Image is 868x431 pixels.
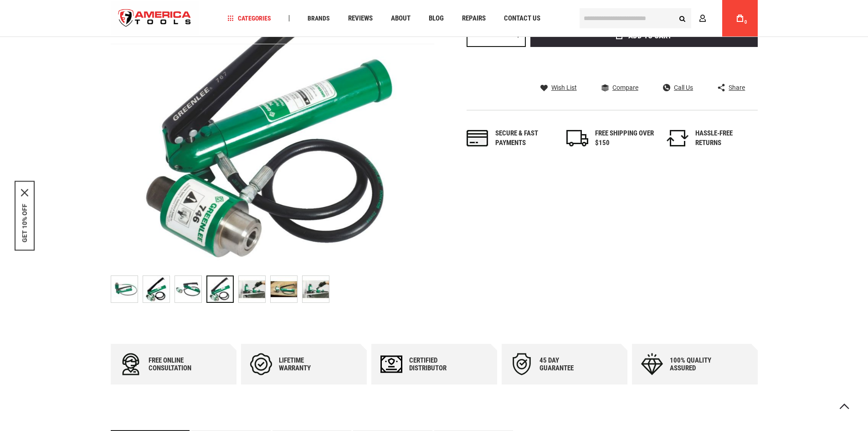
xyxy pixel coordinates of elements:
[271,276,297,302] img: GREENLEE 767 HYDRAULIC HAND PUMP
[238,271,270,307] div: GREENLEE 767 HYDRAULIC HAND PUMP
[612,84,638,91] span: Compare
[674,84,693,91] span: Call Us
[111,1,199,36] a: store logo
[175,276,201,302] img: GREENLEE 767 HYDRAULIC HAND PUMP
[348,15,373,22] span: Reviews
[303,276,329,302] img: GREENLEE 767 HYDRAULIC HAND PUMP
[495,129,555,148] div: Secure & fast payments
[689,105,868,431] iframe: LiveChat chat widget
[551,84,577,91] span: Wish List
[111,271,143,307] div: GREENLEE 767 HYDRAULIC HAND PUMP
[729,84,745,91] span: Share
[628,32,672,40] span: Add to Cart
[206,271,238,307] div: GREENLEE 767 HYDRAULIC HAND PUMP
[601,83,638,92] a: Compare
[111,1,199,36] img: America Tools
[462,15,486,22] span: Repairs
[279,357,334,372] div: Lifetime warranty
[429,15,444,22] span: Blog
[674,10,691,27] button: Search
[149,357,203,372] div: Free online consultation
[308,15,330,21] span: Brands
[143,271,175,307] div: GREENLEE 767 HYDRAULIC HAND PUMP
[409,357,464,372] div: Certified Distributor
[239,276,265,302] img: GREENLEE 767 HYDRAULIC HAND PUMP
[540,83,577,92] a: Wish List
[302,271,329,307] div: GREENLEE 767 HYDRAULIC HAND PUMP
[425,12,448,25] a: Blog
[467,130,488,146] img: payments
[223,12,275,25] a: Categories
[667,130,688,146] img: returns
[391,15,411,22] span: About
[504,15,540,22] span: Contact Us
[458,12,490,25] a: Repairs
[270,271,302,307] div: GREENLEE 767 HYDRAULIC HAND PUMP
[303,12,334,25] a: Brands
[539,357,594,372] div: 45 day Guarantee
[500,12,544,25] a: Contact Us
[387,12,415,25] a: About
[745,20,747,25] span: 0
[143,276,169,302] img: GREENLEE 767 HYDRAULIC HAND PUMP
[111,276,138,302] img: GREENLEE 767 HYDRAULIC HAND PUMP
[529,50,760,76] iframe: Secure express checkout frame
[670,357,724,372] div: 100% quality assured
[663,83,693,92] a: Call Us
[566,130,588,146] img: shipping
[175,271,206,307] div: GREENLEE 767 HYDRAULIC HAND PUMP
[227,15,271,21] span: Categories
[595,129,654,148] div: FREE SHIPPING OVER $150
[344,12,377,25] a: Reviews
